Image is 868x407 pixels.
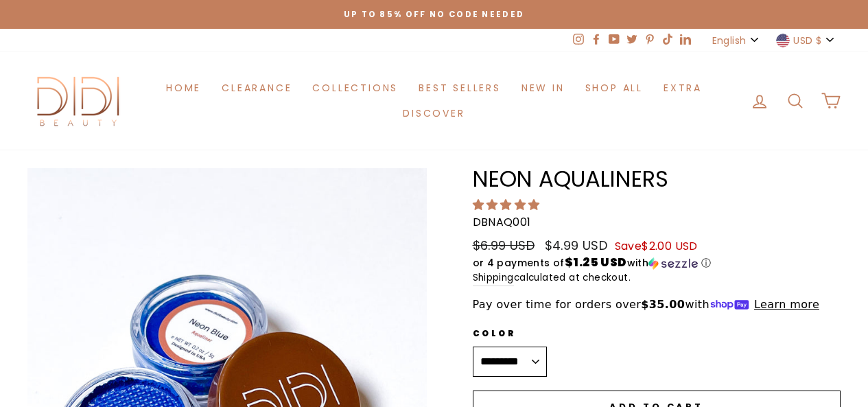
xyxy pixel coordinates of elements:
[211,75,302,100] a: Clearance
[473,168,841,190] h1: Neon Aqualiners
[653,75,712,100] a: Extra
[575,75,653,100] a: Shop All
[648,257,698,270] img: Sezzle
[27,72,130,129] img: Didi Beauty Co.
[130,75,738,126] ul: Primary
[615,238,698,254] span: Save
[473,256,841,270] div: or 4 payments of with
[473,197,543,213] span: 4.85 stars
[392,101,475,126] a: Discover
[793,33,821,48] span: USD $
[772,29,841,51] button: USD $
[708,29,765,51] button: English
[156,75,211,100] a: Home
[473,270,514,286] a: Shipping
[344,9,525,20] span: Up to 85% off NO CODE NEEDED
[473,256,841,270] div: or 4 payments of$1.25 USDwithSezzle Click to learn more about Sezzle
[302,75,408,100] a: Collections
[473,270,841,286] small: calculated at checkout.
[642,238,698,254] span: $2.00 USD
[473,213,841,231] p: DBNAQ001
[473,327,547,340] label: Color
[408,75,511,100] a: Best Sellers
[565,254,627,270] span: $1.25 USD
[712,33,746,48] span: English
[511,75,575,100] a: New in
[545,237,608,254] span: $4.99 USD
[473,237,535,254] span: $6.99 USD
